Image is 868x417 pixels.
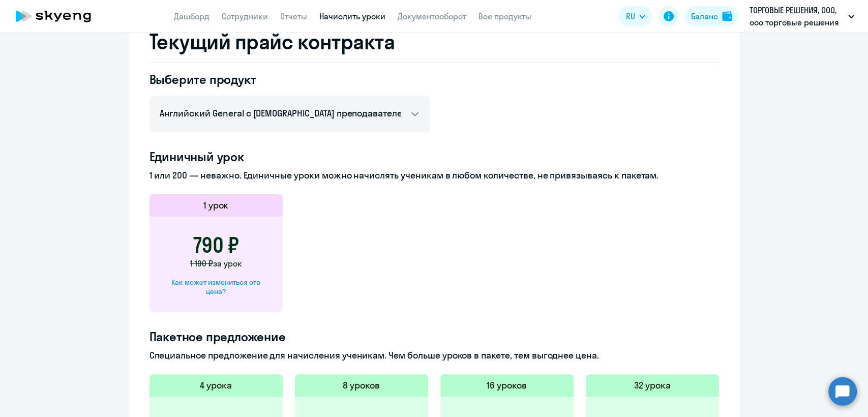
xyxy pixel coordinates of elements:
h5: 16 уроков [487,379,527,392]
div: Баланс [691,10,718,22]
a: Дашборд [174,11,209,21]
h5: 4 урока [200,379,232,392]
h3: 790 ₽ [193,233,239,257]
h4: Единичный урок [149,148,719,165]
h5: 8 уроков [343,379,380,392]
h2: Текущий прайс контракта [149,29,719,54]
h4: Выберите продукт [149,71,430,87]
h4: Пакетное предложение [149,329,719,345]
h5: 1 урок [203,199,229,212]
button: ТОРГОВЫЕ РЕШЕНИЯ, ООО, ооо торговые решения [744,4,859,28]
button: Балансbalance [685,6,738,26]
div: Как может измениться эта цена? [166,278,266,296]
button: RU [619,6,652,26]
a: Все продукты [478,11,531,21]
a: Сотрудники [222,11,268,21]
p: ТОРГОВЫЕ РЕШЕНИЯ, ООО, ооо торговые решения [750,4,844,28]
a: Отчеты [280,11,307,21]
p: 1 или 200 — неважно. Единичные уроки можно начислять ученикам в любом количестве, не привязываясь... [149,169,719,182]
span: 1 190 ₽ [190,258,213,269]
p: Специальное предложение для начисления ученикам. Чем больше уроков в пакете, тем выгоднее цена. [149,349,719,362]
span: за урок [213,258,242,269]
span: RU [626,10,635,22]
a: Документооборот [398,11,466,21]
h5: 32 урока [634,379,671,392]
img: balance [722,11,732,21]
a: Начислить уроки [319,11,385,21]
